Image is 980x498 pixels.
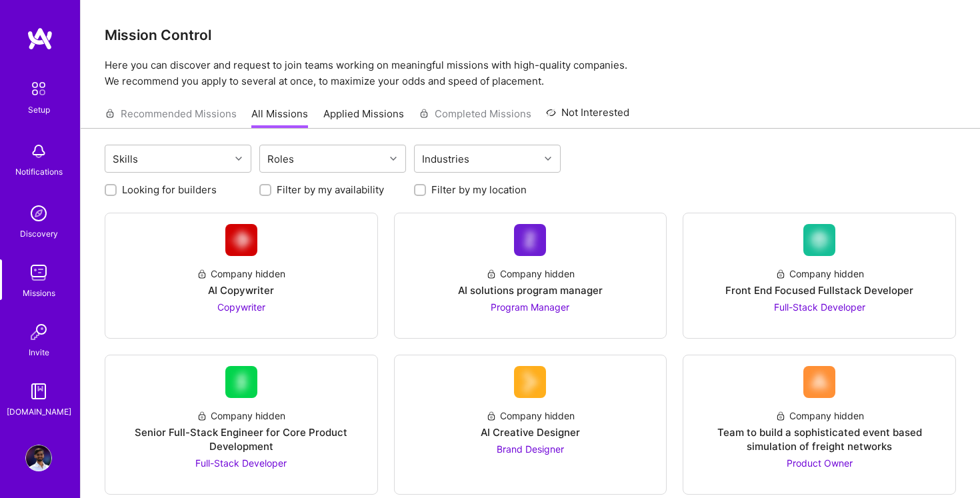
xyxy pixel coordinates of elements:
div: Invite [29,345,49,359]
img: User Avatar [25,445,52,471]
img: Company Logo [803,224,835,256]
div: Company hidden [486,267,575,281]
a: Applied Missions [323,107,404,129]
div: Setup [28,103,50,117]
a: User Avatar [22,445,55,471]
i: icon Chevron [390,155,397,162]
a: Not Interested [546,105,629,129]
img: guide book [25,378,52,405]
img: bell [25,138,52,165]
div: Company hidden [197,267,285,281]
span: Full-Stack Developer [774,301,865,313]
img: Company Logo [803,366,835,398]
span: Brand Designer [497,443,564,455]
img: Company Logo [225,224,257,256]
div: Roles [264,149,297,169]
a: Company LogoCompany hiddenFront End Focused Fullstack DeveloperFull-Stack Developer [694,224,945,327]
a: Company LogoCompany hiddenAI solutions program managerProgram Manager [405,224,656,327]
a: Company LogoCompany hiddenTeam to build a sophisticated event based simulation of freight network... [694,366,945,483]
div: Missions [23,286,55,300]
div: Team to build a sophisticated event based simulation of freight networks [694,425,945,453]
img: discovery [25,200,52,227]
label: Looking for builders [122,183,217,197]
a: Company LogoCompany hiddenAI CopywriterCopywriter [116,224,367,327]
div: Company hidden [775,267,864,281]
div: AI solutions program manager [458,283,603,297]
div: [DOMAIN_NAME] [7,405,71,419]
img: Company Logo [514,366,546,398]
img: Company Logo [514,224,546,256]
div: Front End Focused Fullstack Developer [725,283,913,297]
span: Product Owner [787,457,853,469]
a: All Missions [251,107,308,129]
div: AI Creative Designer [481,425,580,439]
p: Here you can discover and request to join teams working on meaningful missions with high-quality ... [105,57,956,89]
label: Filter by my location [431,183,527,197]
img: Invite [25,319,52,345]
div: Notifications [15,165,63,179]
div: Discovery [20,227,58,241]
a: Company LogoCompany hiddenSenior Full-Stack Engineer for Core Product DevelopmentFull-Stack Devel... [116,366,367,483]
label: Filter by my availability [277,183,384,197]
div: AI Copywriter [208,283,274,297]
h3: Mission Control [105,27,956,43]
a: Company LogoCompany hiddenAI Creative DesignerBrand Designer [405,366,656,483]
div: Skills [109,149,141,169]
img: setup [25,75,53,103]
span: Full-Stack Developer [195,457,287,469]
i: icon Chevron [545,155,551,162]
div: Company hidden [775,409,864,423]
div: Company hidden [486,409,575,423]
span: Program Manager [491,301,569,313]
img: logo [27,27,53,51]
img: Company Logo [225,366,257,398]
i: icon Chevron [235,155,242,162]
div: Industries [419,149,473,169]
div: Senior Full-Stack Engineer for Core Product Development [116,425,367,453]
div: Company hidden [197,409,285,423]
img: teamwork [25,259,52,286]
span: Copywriter [217,301,265,313]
